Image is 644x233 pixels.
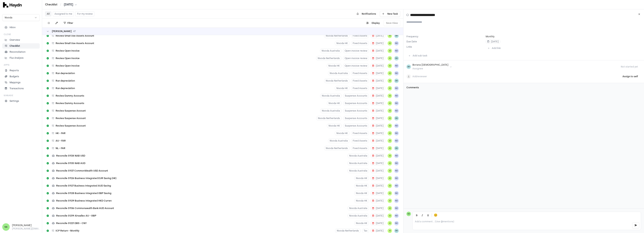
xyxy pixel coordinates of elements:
span: AU - FAR [56,139,66,142]
button: ND [394,131,399,136]
button: [DATE] [370,48,385,53]
button: Nivoda Australia [347,153,369,158]
button: ND [394,214,399,218]
span: Inbox [10,26,16,29]
span: [DATE] [372,132,384,135]
button: Fixed Assets [351,146,369,151]
span: Run depreciation [56,87,75,90]
button: [DATE] [370,33,385,38]
button: JS [388,131,392,136]
a: Settings [2,98,40,104]
a: Overview [2,37,40,43]
button: JS [388,169,392,173]
button: Assigned to me [53,11,74,16]
button: [DATE] [370,108,385,113]
a: Flux Analysis [2,55,40,61]
span: Review Suspense Account [56,109,86,112]
button: [DATE] [370,71,385,76]
button: Nivoda Australia [347,161,369,166]
span: / [59,3,62,6]
button: Filter [61,20,75,26]
span: ND [394,49,399,53]
span: BH [406,64,411,69]
p: [PERSON_NAME][EMAIL_ADDRESS][DOMAIN_NAME] [12,227,40,230]
span: [DATE] [372,34,384,37]
button: Nivoda HK [354,198,369,203]
span: [DATE] [372,72,384,75]
span: BH [394,79,399,83]
button: ND [394,124,399,128]
button: Suspense Accounts [343,101,369,106]
span: ND [394,86,399,91]
span: Review Open Invoice [56,57,80,60]
button: JS [388,41,392,46]
button: JS [388,229,392,233]
span: Review Suspense Account [56,117,86,120]
button: ND [394,101,399,106]
a: Checklist [45,3,57,7]
span: Review Suspense Account [56,124,86,127]
button: [DATE] [370,86,385,91]
p: Settings [10,99,19,103]
span: [DATE] [372,64,384,67]
button: [DATE] [370,41,385,46]
span: [DATE] [372,79,384,82]
button: Suspense Accounts [343,108,369,113]
button: ND [394,71,399,76]
button: JS [388,154,392,158]
label: Due Date [406,40,484,43]
button: [DATE] [370,183,385,188]
button: Nivoda HK [354,221,369,226]
button: Add link [486,45,503,51]
span: Review Small Use Assets Account [56,34,94,37]
button: Assign to self [619,73,641,80]
button: BHBoriana [DEMOGRAPHIC_DATA]Assignee [406,63,452,70]
span: HK - FAR [56,132,66,135]
span: [DATE] [372,177,384,180]
button: JS [388,146,392,151]
span: [DATE] [372,169,384,172]
span: [DATE] [372,214,384,217]
button: JS [388,184,392,188]
h3: Close [4,33,11,36]
button: ND [394,169,399,173]
span: BH [394,56,399,61]
div: Assignee [412,67,448,70]
span: NK [2,223,10,231]
button: Nivoda HK [327,101,342,106]
p: Overview [10,38,20,42]
button: ND [394,109,399,113]
button: Nivoda HK [327,63,341,68]
h3: Manage [4,94,13,97]
button: [DATE] [370,78,385,83]
span: JS [388,191,392,196]
span: NL - FAR [56,147,65,150]
a: Reports [2,68,40,73]
button: ND [394,221,399,226]
button: Addreviewer [406,74,427,79]
label: Frequency [406,35,484,38]
button: [DATE] [370,153,385,158]
button: Fixed Assets [351,71,369,76]
button: [DATE] [370,221,385,226]
button: Suspense Accounts [343,116,369,121]
button: [DATE] [370,123,385,128]
button: JS [388,199,392,203]
p: Reconciliation [10,50,25,54]
button: ND [394,206,399,211]
button: JS [388,71,392,76]
span: ND [394,139,399,143]
button: Notifications [354,11,378,17]
a: Mappings [2,80,40,85]
span: [DATE] [372,117,384,120]
span: JS [388,139,392,143]
button: BH [394,229,399,233]
button: ND [394,64,399,68]
span: JS [388,34,392,38]
span: [DATE] [372,49,384,52]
